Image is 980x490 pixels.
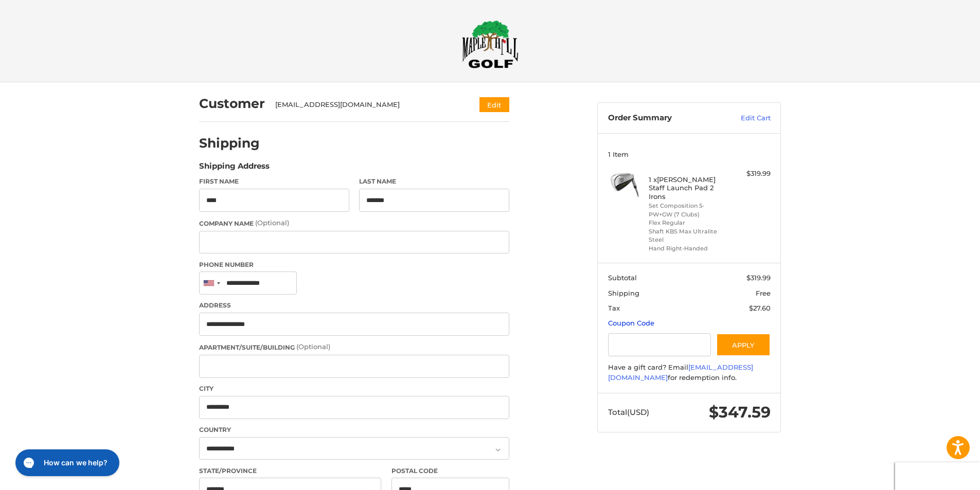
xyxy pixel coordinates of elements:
[649,202,727,219] li: Set Composition 5-PW+GW (7 Clubs)
[275,100,460,110] div: [EMAIL_ADDRESS][DOMAIN_NAME]
[649,175,727,201] h4: 1 x [PERSON_NAME] Staff Launch Pad 2 Irons
[895,462,980,490] iframe: Google Customer Reviews
[199,342,509,352] label: Apartment/Suite/Building
[391,466,510,476] label: Postal Code
[716,333,771,356] button: Apply
[608,274,637,282] span: Subtotal
[200,272,223,294] div: United States: +1
[719,113,771,123] a: Edit Cart
[730,169,771,179] div: $319.99
[649,227,727,244] li: Shaft KBS Max Ultralite Steel
[199,96,265,112] h2: Customer
[199,177,349,186] label: First Name
[255,219,289,227] small: (Optional)
[359,177,509,186] label: Last Name
[608,113,719,123] h3: Order Summary
[608,150,771,158] h3: 1 Item
[608,363,753,382] a: [EMAIL_ADDRESS][DOMAIN_NAME]
[199,218,509,228] label: Company Name
[746,274,771,282] span: $319.99
[756,289,771,297] span: Free
[608,407,649,417] span: Total (USD)
[199,301,509,310] label: Address
[608,362,771,383] div: Have a gift card? Email for redemption info.
[199,466,381,476] label: State/Province
[608,289,639,297] span: Shipping
[199,384,509,393] label: City
[709,403,771,422] span: $347.59
[649,219,727,227] li: Flex Regular
[608,319,654,327] a: Coupon Code
[749,304,771,312] span: $27.60
[649,244,727,253] li: Hand Right-Handed
[199,425,509,434] label: Country
[199,260,509,269] label: Phone Number
[462,20,519,68] img: Maple Hill Golf
[10,446,122,480] iframe: Gorgias live chat messenger
[608,333,711,356] input: Gift Certificate or Coupon Code
[608,304,620,312] span: Tax
[296,342,330,351] small: (Optional)
[199,135,260,151] h2: Shipping
[199,160,270,177] legend: Shipping Address
[479,97,509,112] button: Edit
